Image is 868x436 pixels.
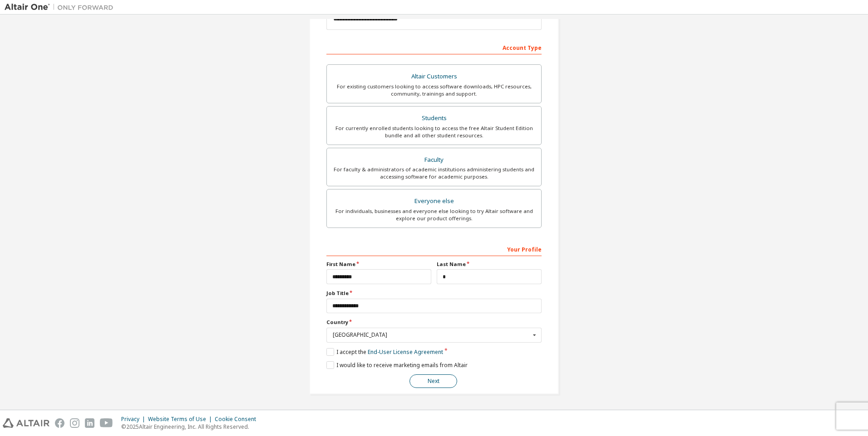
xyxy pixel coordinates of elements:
label: First Name [326,261,431,268]
div: Altair Customers [332,70,536,83]
div: Your Profile [326,242,542,256]
div: Account Type [326,40,542,54]
button: Next [409,374,457,388]
img: facebook.svg [55,418,64,428]
label: Country [326,319,542,326]
div: For individuals, businesses and everyone else looking to try Altair software and explore our prod... [332,208,536,222]
div: Students [332,112,536,125]
div: Privacy [121,416,148,423]
img: linkedin.svg [85,418,94,428]
label: I would like to receive marketing emails from Altair [326,361,468,369]
div: Everyone else [332,195,536,208]
div: Faculty [332,154,536,166]
div: Cookie Consent [215,416,261,423]
img: altair_logo.svg [3,418,49,428]
img: youtube.svg [100,418,113,428]
img: Altair One [5,3,118,12]
div: For existing customers looking to access software downloads, HPC resources, community, trainings ... [332,83,536,97]
div: Website Terms of Use [148,416,215,423]
p: © 2025 Altair Engineering, Inc. All Rights Reserved. [121,423,261,431]
img: instagram.svg [70,418,79,428]
label: I accept the [326,348,443,356]
div: For faculty & administrators of academic institutions administering students and accessing softwa... [332,166,536,180]
div: [GEOGRAPHIC_DATA] [333,332,530,338]
label: Last Name [437,261,542,268]
a: End-User License Agreement [368,348,443,356]
div: For currently enrolled students looking to access the free Altair Student Edition bundle and all ... [332,125,536,139]
label: Job Title [326,290,542,297]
